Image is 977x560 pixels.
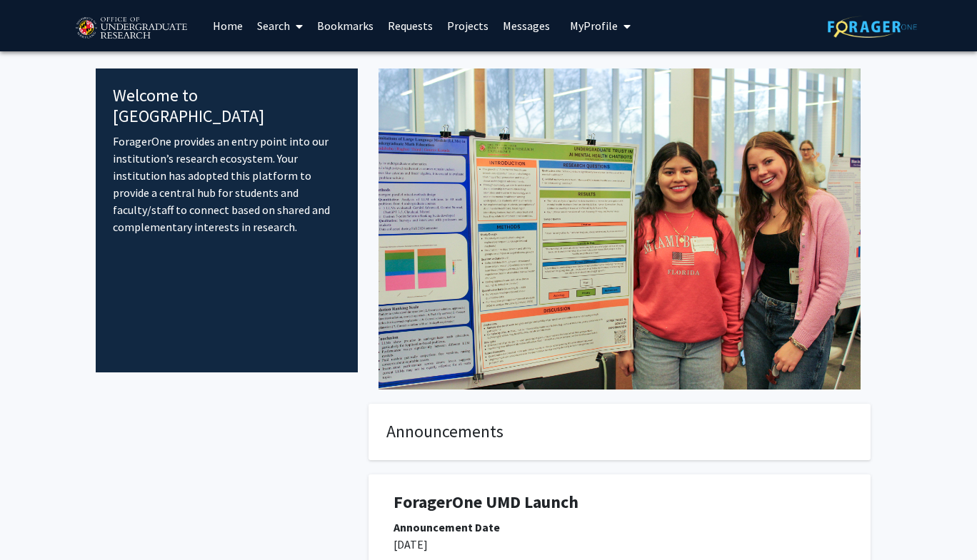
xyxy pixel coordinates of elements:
[381,1,440,51] a: Requests
[379,68,861,390] img: Cover Image
[250,1,310,51] a: Search
[828,16,917,38] img: ForagerOne Logo
[206,1,250,51] a: Home
[394,492,846,513] h1: ForagerOne UMD Launch
[394,536,846,553] p: [DATE]
[386,422,853,442] h4: Announcements
[11,496,61,549] iframe: Chat
[496,1,557,51] a: Messages
[394,519,846,536] div: Announcement Date
[570,19,618,33] span: My Profile
[71,11,191,46] img: University of Maryland Logo
[310,1,381,51] a: Bookmarks
[440,1,496,51] a: Projects
[113,133,341,235] p: ForagerOne provides an entry point into our institution’s research ecosystem. Your institution ha...
[113,86,341,127] h4: Welcome to [GEOGRAPHIC_DATA]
